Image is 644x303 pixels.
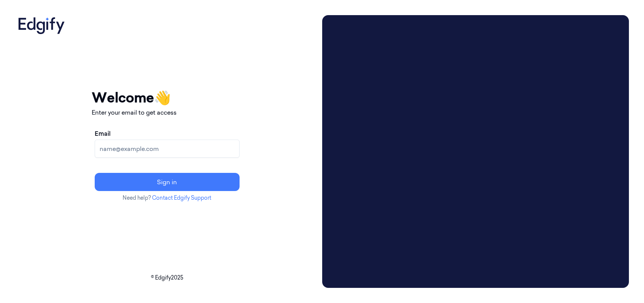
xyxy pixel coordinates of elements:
[92,87,243,108] h1: Welcome 👋
[95,173,240,191] button: Sign in
[92,108,243,117] p: Enter your email to get access
[95,129,111,138] label: Email
[92,194,243,202] p: Need help?
[152,194,211,201] a: Contact Edgify Support
[15,274,319,282] p: © Edgify 2025
[95,140,240,158] input: name@example.com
